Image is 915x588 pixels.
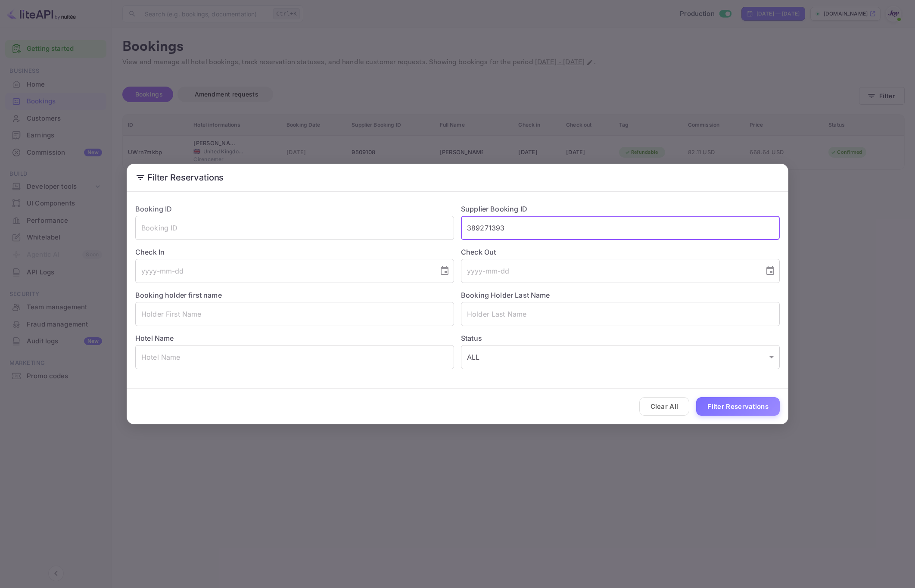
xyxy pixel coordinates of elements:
label: Booking holder first name [135,291,222,299]
h2: Filter Reservations [127,164,788,191]
div: ALL [461,345,780,369]
label: Check In [135,247,454,257]
label: Check Out [461,247,780,257]
input: yyyy-mm-dd [461,259,758,283]
button: Choose date [762,262,779,280]
button: Choose date [436,262,453,280]
label: Booking Holder Last Name [461,291,550,299]
button: Filter Reservations [696,397,780,416]
input: Holder First Name [135,302,454,326]
input: yyyy-mm-dd [135,259,433,283]
label: Status [461,333,780,343]
label: Hotel Name [135,334,174,342]
input: Booking ID [135,216,454,240]
input: Supplier Booking ID [461,216,780,240]
label: Booking ID [135,205,172,213]
button: Clear All [639,397,690,416]
input: Hotel Name [135,345,454,369]
label: Supplier Booking ID [461,205,527,213]
input: Holder Last Name [461,302,780,326]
